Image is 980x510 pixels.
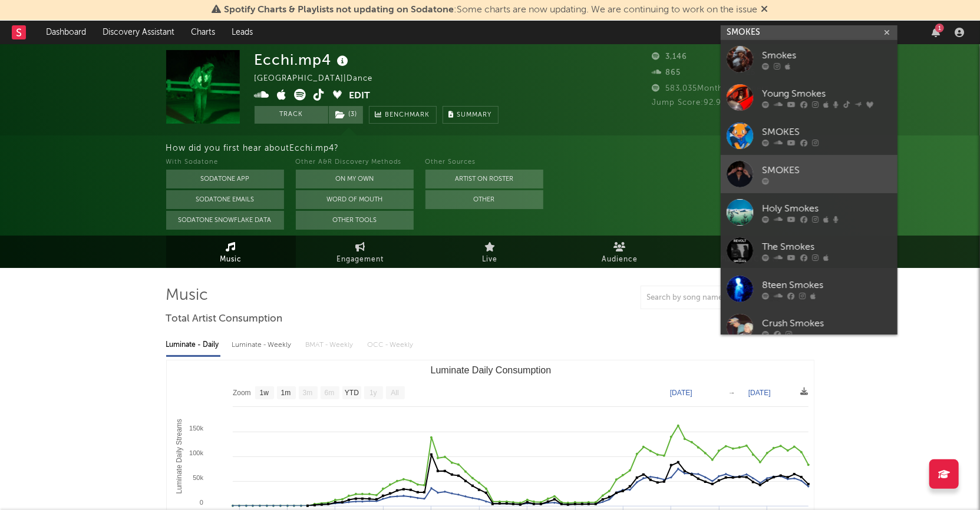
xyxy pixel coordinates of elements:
[233,389,251,398] text: Zoom
[602,253,638,267] span: Audience
[935,24,944,32] div: 1
[555,236,685,268] a: Audience
[166,211,284,230] button: Sodatone Snowflake Data
[166,335,220,355] div: Luminate - Daily
[720,253,778,267] span: Playlists/Charts
[670,389,692,397] text: [DATE]
[225,5,454,15] span: Spotify Charts & Playlists not updating on Sodatone
[296,170,414,188] button: On My Own
[255,106,328,124] button: Track
[652,99,722,107] span: Jump Score: 92.9
[166,190,284,209] button: Sodatone Emails
[762,164,892,178] div: SMOKES
[762,279,892,293] div: 8teen Smokes
[425,155,543,170] div: Other Sources
[225,5,758,15] span: : Some charts are now updating. We are continuing to work on the issue
[721,270,897,308] a: 8teen Smokes
[220,253,242,267] span: Music
[223,21,261,44] a: Leads
[255,72,387,86] div: [GEOGRAPHIC_DATA] | Dance
[369,389,377,398] text: 1y
[369,106,437,124] a: Benchmark
[344,389,358,398] text: YTD
[425,190,543,209] button: Other
[166,312,283,326] span: Total Artist Consumption
[457,112,492,118] span: Summary
[349,89,371,104] button: Edit
[425,236,555,268] a: Live
[721,155,897,193] a: SMOKES
[721,40,897,78] a: Smokes
[281,389,291,398] text: 1m
[337,253,384,267] span: Engagement
[166,170,284,188] button: Sodatone App
[728,389,735,397] text: →
[748,389,771,397] text: [DATE]
[193,474,203,481] text: 50k
[259,389,269,398] text: 1w
[721,308,897,346] a: Crush Smokes
[721,117,897,155] a: SMOKES
[443,106,499,124] button: Summary
[762,87,892,101] div: Young Smokes
[762,49,892,63] div: Smokes
[296,236,425,268] a: Engagement
[685,236,814,268] a: Playlists/Charts
[199,499,203,506] text: 0
[189,425,203,432] text: 150k
[652,53,688,61] span: 3,146
[430,365,551,375] text: Luminate Daily Consumption
[721,231,897,270] a: The Smokes
[302,389,312,398] text: 3m
[38,21,94,44] a: Dashboard
[328,106,364,124] span: ( 3 )
[329,106,363,124] button: (3)
[183,21,223,44] a: Charts
[483,253,498,267] span: Live
[762,240,892,254] div: The Smokes
[232,335,294,355] div: Luminate - Weekly
[174,419,183,494] text: Luminate Daily Streams
[425,170,543,188] button: Artist on Roster
[385,108,430,122] span: Benchmark
[255,50,352,69] div: Ecchi.mp4
[391,389,398,398] text: All
[324,389,334,398] text: 6m
[296,155,414,170] div: Other A&R Discovery Methods
[762,125,892,140] div: SMOKES
[296,190,414,209] button: Word Of Mouth
[762,317,892,331] div: Crush Smokes
[761,5,768,15] span: Dismiss
[189,449,203,456] text: 100k
[721,193,897,231] a: Holy Smokes
[652,85,770,92] span: 583,035 Monthly Listeners
[721,78,897,117] a: Young Smokes
[932,28,940,37] button: 1
[652,69,681,77] span: 865
[166,155,284,170] div: With Sodatone
[762,202,892,216] div: Holy Smokes
[296,211,414,230] button: Other Tools
[641,293,765,303] input: Search by song name or URL
[721,25,897,40] input: Search for artists
[94,21,183,44] a: Discovery Assistant
[166,236,296,268] a: Music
